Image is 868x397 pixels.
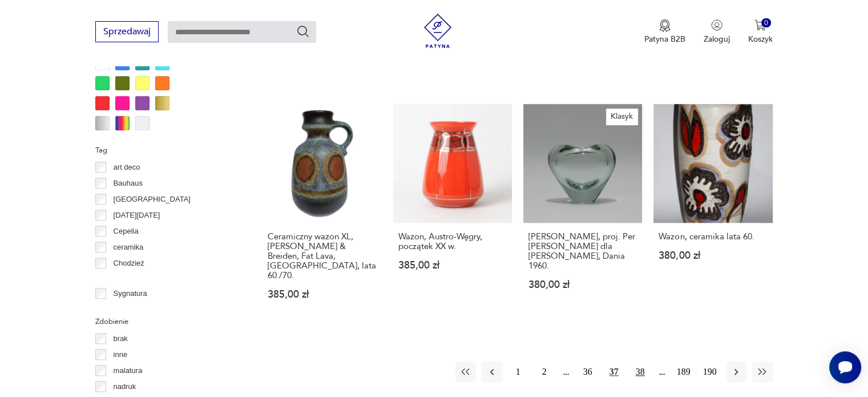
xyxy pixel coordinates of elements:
[704,19,730,45] button: Zaloguj
[644,34,685,45] p: Patyna B2B
[644,19,685,45] a: Ikona medaluPatyna B2B
[114,348,128,361] p: inne
[578,362,598,382] button: 36
[534,362,555,382] button: 2
[114,380,136,393] p: nadruk
[604,362,624,382] button: 37
[95,29,159,37] a: Sprzedawaj
[711,19,722,31] img: Ikonka użytkownika
[268,232,376,280] h3: Ceramiczny wazon XL, [PERSON_NAME] & Breiden, Fat Lava, [GEOGRAPHIC_DATA], lata 60./70.
[114,193,191,206] p: [GEOGRAPHIC_DATA]
[761,18,771,28] div: 0
[398,232,507,251] h3: Wazon, Austro-Węgry, początek XX w.
[644,19,685,45] button: Patyna B2B
[700,362,720,382] button: 190
[114,161,140,174] p: art deco
[829,351,861,383] iframe: Smartsupp widget button
[421,14,455,48] img: Patyna - sklep z meblami i dekoracjami vintage
[114,177,143,190] p: Bauhaus
[95,144,235,157] p: Tag
[653,104,772,322] a: Wazon, ceramika lata 60.Wazon, ceramika lata 60.380,00 zł
[523,104,642,322] a: KlasykWazon Menuet, proj. Per Lütken dla Holmegaard, Dania 1960.[PERSON_NAME], proj. Per [PERSON_...
[673,362,694,382] button: 189
[95,21,159,42] button: Sprzedawaj
[704,34,730,45] p: Zaloguj
[398,260,507,270] p: 385,00 zł
[659,19,671,32] img: Ikona medalu
[659,232,767,242] h3: Wazon, ceramika lata 60.
[528,280,637,290] p: 380,00 zł
[630,362,651,382] button: 38
[754,19,766,31] img: Ikona koszyka
[296,25,310,38] button: Szukaj
[114,287,147,300] p: Sygnatura
[114,209,160,222] p: [DATE][DATE]
[95,315,235,328] p: Zdobienie
[114,364,143,377] p: malatura
[114,225,139,238] p: Cepelia
[114,273,142,286] p: Ćmielów
[748,34,773,45] p: Koszyk
[114,332,128,345] p: brak
[748,19,773,45] button: 0Koszyk
[268,290,376,299] p: 385,00 zł
[114,257,144,270] p: Chodzież
[263,104,381,322] a: Ceramiczny wazon XL, Dumler & Breiden, Fat Lava, Niemcy, lata 60./70.Ceramiczny wazon XL, [PERSON...
[528,232,637,271] h3: [PERSON_NAME], proj. Per [PERSON_NAME] dla [PERSON_NAME], Dania 1960.
[114,241,144,254] p: ceramika
[508,362,528,382] button: 1
[659,251,767,260] p: 380,00 zł
[393,104,512,322] a: Wazon, Austro-Węgry, początek XX w.Wazon, Austro-Węgry, początek XX w.385,00 zł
